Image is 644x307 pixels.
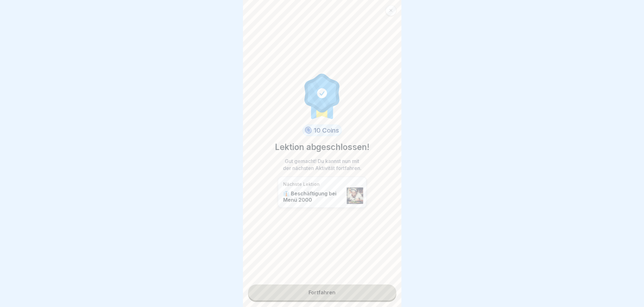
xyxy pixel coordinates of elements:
[248,284,396,300] a: Fortfahren
[301,72,343,120] img: completion.svg
[303,125,342,136] div: 10 Coins
[281,158,363,172] p: Gut gemacht! Du kannst nun mit der nächsten Aktivität fortfahren.
[283,181,343,187] p: Nächste Lektion
[275,141,369,153] p: Lektion abgeschlossen!
[303,126,313,135] img: coin.svg
[283,190,343,203] p: 👔 Beschäftigung bei Menü 2000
